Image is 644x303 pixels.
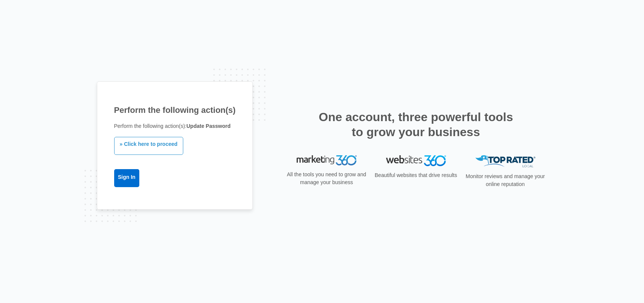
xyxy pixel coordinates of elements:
[114,137,183,155] a: » Click here to proceed
[297,155,357,166] img: Marketing 360
[463,172,547,188] p: Monitor reviews and manage your online reputation
[114,104,236,116] h1: Perform the following action(s)
[285,171,369,186] p: All the tools you need to grow and manage your business
[186,123,230,129] b: Update Password
[386,155,446,166] img: Websites 360
[317,109,516,139] h2: One account, three powerful tools to grow your business
[114,169,140,187] a: Sign In
[475,155,535,168] img: Top Rated Local
[114,122,236,130] p: Perform the following action(s):
[374,171,458,179] p: Beautiful websites that drive results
